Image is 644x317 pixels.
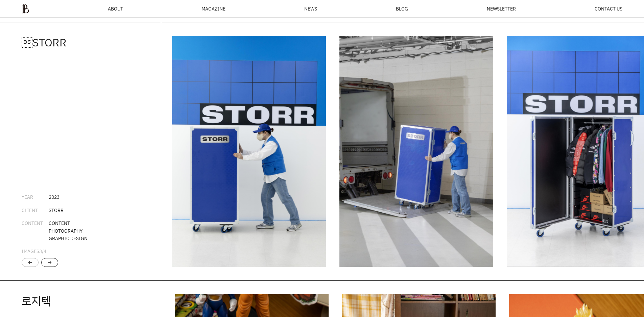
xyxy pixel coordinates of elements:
div: CONTENT [22,219,49,242]
span: 3 [39,248,42,254]
img: 0416a1c90db21.jpg [172,36,326,267]
span: / [39,248,46,254]
div: Previous slide [22,258,39,267]
div: MAGAZINE [201,6,225,11]
div: CLIENT [22,207,49,214]
div: arrow_forward [47,260,52,265]
h4: STORR [22,36,139,49]
div: STORR [49,207,64,214]
div: CONTENT PHOTOGRAPHY GRAPHIC DESIGN [49,219,88,242]
div: IMAGES [22,248,46,255]
div: arrow_back [27,260,33,265]
img: ba379d5522eb3.png [22,4,29,14]
a: BLOG [396,6,408,11]
a: NEWSLETTER [487,6,516,11]
a: 4 / 5 [339,36,493,267]
div: YEAR [22,193,49,201]
span: 4 [44,248,46,254]
a: 3 / 5 [172,36,326,267]
a: CONTACT US [595,6,622,11]
div: Next slide [41,258,58,267]
a: ABOUT [108,6,123,11]
img: 9544487b138a0.jpg [339,36,493,267]
a: NEWS [304,6,317,11]
div: 2023 [49,193,59,201]
a: 로지텍 [22,294,51,308]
